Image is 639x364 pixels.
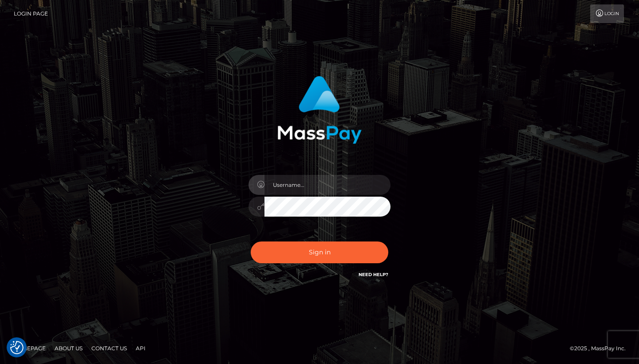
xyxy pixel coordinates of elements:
a: Need Help? [359,272,388,277]
input: Username... [264,175,390,195]
button: Sign in [251,241,388,263]
a: Homepage [10,341,49,355]
button: Consent Preferences [10,341,24,354]
div: © 2025 , MassPay Inc. [570,344,632,353]
img: MassPay Login [277,76,362,144]
img: Revisit consent button [10,341,24,354]
a: Login [590,4,624,23]
a: Login Page [14,4,48,23]
a: Contact Us [88,341,130,355]
a: API [132,341,149,355]
a: About Us [51,341,86,355]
